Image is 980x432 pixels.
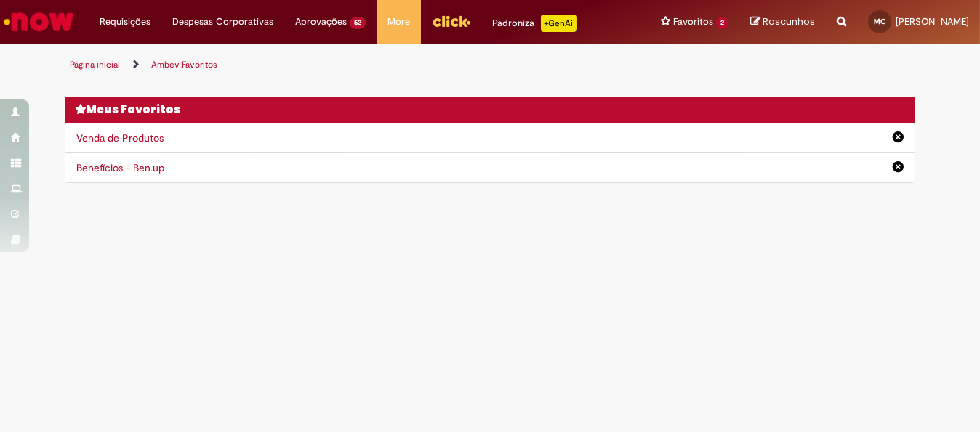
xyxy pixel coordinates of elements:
span: 52 [350,17,366,29]
span: Requisições [100,15,150,29]
a: Benefícios - Ben.up [76,161,164,174]
span: [PERSON_NAME] [896,15,969,28]
ul: Trilhas de página [65,52,915,78]
a: Ambev Favoritos [151,59,217,70]
span: Meus Favoritos [86,102,180,117]
span: 2 [716,17,728,29]
p: +GenAi [541,15,577,32]
a: Rascunhos [750,15,815,29]
span: Favoritos [673,15,713,29]
span: Rascunhos [763,15,815,28]
img: click_logo_yellow_360x200.png [432,10,471,32]
span: Aprovações [295,15,347,29]
span: Despesas Corporativas [172,15,273,29]
span: More [387,15,410,29]
div: Padroniza [493,15,577,32]
a: Página inicial [70,59,120,70]
img: ServiceNow [1,7,76,36]
a: Venda de Produtos [76,131,164,144]
span: MC [874,17,885,26]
